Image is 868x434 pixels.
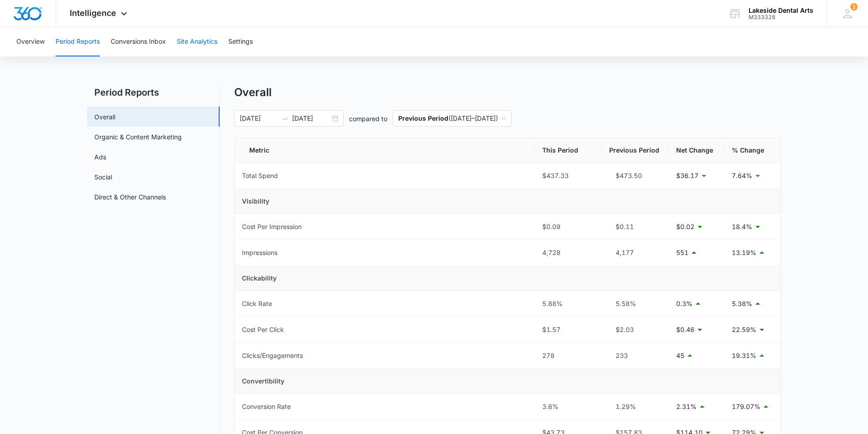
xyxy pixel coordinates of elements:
[724,138,781,163] th: % Change
[242,171,278,181] div: Total Spend
[732,248,756,258] p: 13.19%
[609,402,662,412] div: 1.29%
[732,351,756,361] p: 19.31%
[94,172,112,182] a: Social
[94,112,115,122] a: Overall
[242,248,277,258] div: Impressions
[542,299,595,309] div: 5.88%
[94,152,106,162] a: Ads
[850,3,858,10] span: 1
[732,325,756,335] p: 22.59%
[87,86,220,99] h2: Period Reports
[235,189,781,214] td: Visibility
[398,111,506,126] span: ( [DATE] – [DATE] )
[850,3,858,10] div: notifications count
[732,171,752,181] p: 7.64%
[242,222,302,232] div: Cost Per Impression
[235,369,781,394] td: Convertibility
[602,138,669,163] th: Previous Period
[235,138,535,163] th: Metric
[349,114,387,123] p: compared to
[281,115,288,122] span: swap-right
[542,171,595,181] div: $437.33
[676,402,697,412] p: 2.31%
[676,171,699,181] p: $36.17
[542,222,595,232] div: $0.09
[398,114,448,122] p: Previous Period
[676,351,684,361] p: 45
[732,222,752,232] p: 18.4%
[732,402,760,412] p: 179.07%
[609,222,662,232] div: $0.11
[228,27,253,56] button: Settings
[94,192,166,202] a: Direct & Other Channels
[542,325,595,335] div: $1.57
[542,402,595,412] div: 3.6%
[732,299,752,309] p: 5.38%
[542,351,595,361] div: 278
[676,325,694,335] p: $0.46
[676,248,688,258] p: 551
[676,222,694,232] p: $0.02
[242,325,284,335] div: Cost Per Click
[676,299,693,309] p: 0.3%
[240,113,277,123] input: Start date
[177,27,217,56] button: Site Analytics
[292,113,330,123] input: End date
[242,299,272,309] div: Click Rate
[281,115,288,122] span: to
[234,86,272,99] h1: Overall
[609,171,662,181] div: $473.50
[242,351,303,361] div: Clicks/Engagements
[749,14,813,20] div: account id
[111,27,166,56] button: Conversions Inbox
[70,8,116,18] span: Intelligence
[235,266,781,291] td: Clickability
[535,138,602,163] th: This Period
[609,325,662,335] div: $2.03
[669,138,724,163] th: Net Change
[609,248,662,258] div: 4,177
[56,27,100,56] button: Period Reports
[542,248,595,258] div: 4,728
[94,132,182,142] a: Organic & Content Marketing
[16,27,45,56] button: Overview
[749,7,813,14] div: account name
[609,351,662,361] div: 233
[609,299,662,309] div: 5.58%
[242,402,291,412] div: Conversion Rate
